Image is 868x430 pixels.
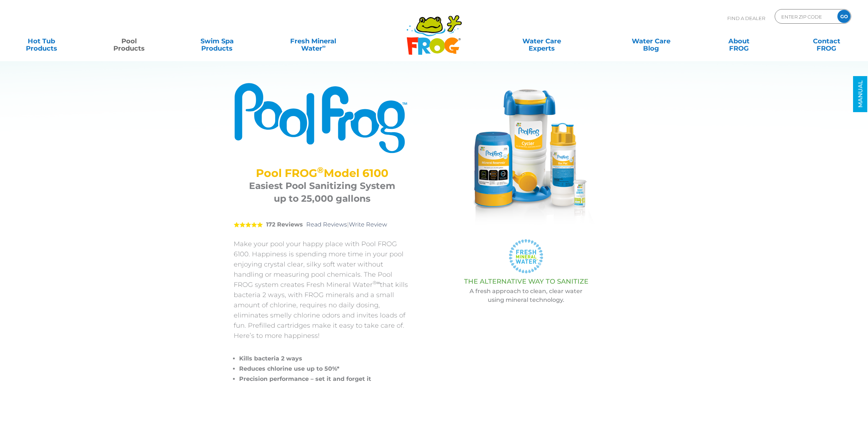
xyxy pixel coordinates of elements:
[95,34,163,48] a: PoolProducts
[234,222,263,228] span: 5
[793,34,861,48] a: ContactFROG
[853,76,868,112] a: MANUAL
[837,10,851,23] input: GO
[239,374,410,384] li: Precision performance – set it and forget it
[270,34,356,48] a: Fresh MineralWater∞
[317,165,324,175] sup: ®
[266,221,303,228] strong: 172 Reviews
[373,280,380,285] sup: ®∞
[617,34,685,48] a: Water CareBlog
[183,34,251,48] a: Swim SpaProducts
[486,34,597,48] a: Water CareExperts
[306,221,347,228] a: Read Reviews
[243,180,401,205] h3: Easiest Pool Sanitizing System up to 25,000 gallons
[234,82,410,154] img: Product Logo
[234,210,410,239] div: |
[243,167,401,180] h2: Pool FROG Model 6100
[239,354,410,364] li: Kills bacteria 2 ways
[727,9,765,27] p: Find A Dealer
[429,278,624,285] h3: THE ALTERNATIVE WAY TO SANITIZE
[7,34,75,48] a: Hot TubProducts
[322,43,326,49] sup: ∞
[781,11,830,22] input: Zip Code Form
[239,364,410,374] li: Reduces chlorine use up to 50%*
[429,287,624,304] p: A fresh approach to clean, clear water using mineral technology.
[349,221,387,228] a: Write Review
[705,34,773,48] a: AboutFROG
[234,239,410,341] p: Make your pool your happy place with Pool FROG 6100. Happiness is spending more time in your pool...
